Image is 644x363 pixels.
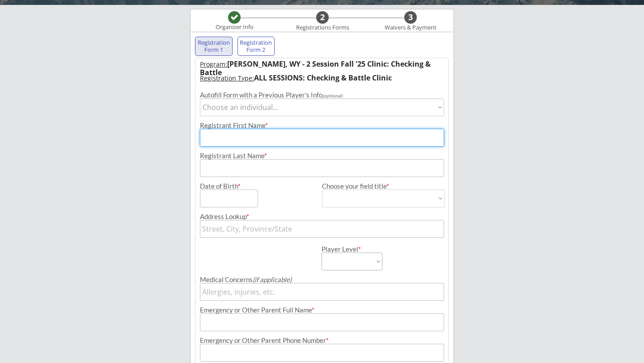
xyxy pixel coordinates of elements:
[240,39,273,53] div: Registration Form 2
[200,220,444,238] input: Street, City, Province/State
[254,73,392,83] strong: ALL SESSIONS: Checking & Battle Clinic
[200,183,246,190] div: Date of Birth
[200,276,444,283] div: Medical Concerns
[322,93,343,98] em: (optional)
[200,74,254,82] u: Registration Type:
[404,13,417,22] div: 3
[200,59,432,77] strong: [PERSON_NAME], WY - 2 Session Fall '25 Clinic: Checking & Battle
[292,24,353,31] div: Registrations Forms
[210,24,259,31] div: Organizer Info
[200,283,444,301] input: Allergies, injuries, etc.
[322,246,382,253] div: Player Level
[200,92,444,98] div: Autofill Form with a Previous Player's Info
[316,13,329,22] div: 2
[200,213,444,220] div: Address Lookup
[197,39,230,53] div: Registration Form 1
[322,183,445,190] div: Choose your field title
[200,337,444,344] div: Emergency or Other Parent Phone Number
[200,60,227,68] u: Program:
[253,275,292,283] em: (if applicable)
[200,122,444,129] div: Registrant First Name
[380,24,441,31] div: Waivers & Payment
[200,152,444,159] div: Registrant Last Name
[200,307,444,313] div: Emergency or Other Parent Full Name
